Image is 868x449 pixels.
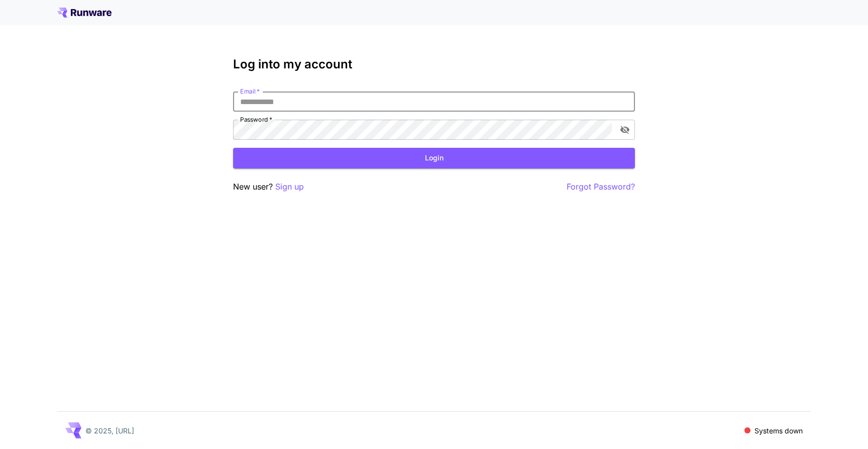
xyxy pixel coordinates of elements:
[240,115,272,124] label: Password
[233,148,635,168] button: Login
[616,121,634,139] button: toggle password visibility
[275,181,304,193] button: Sign up
[754,425,803,436] p: Systems down
[233,57,635,71] h3: Log into my account
[85,425,134,436] p: © 2025, [URL]
[567,181,635,193] button: Forgot Password?
[240,87,260,96] label: Email
[233,181,304,193] p: New user?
